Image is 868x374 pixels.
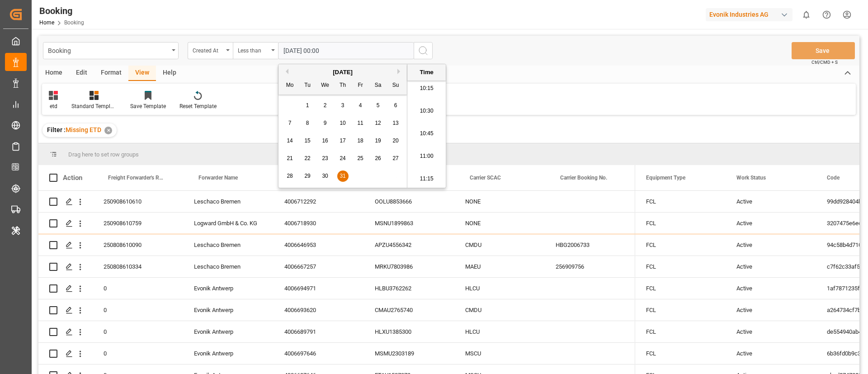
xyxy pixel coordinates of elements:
span: 29 [304,173,310,179]
div: Choose Friday, July 4th, 2025 [355,100,366,111]
span: 15 [304,137,310,144]
div: Press SPACE to select this row. [38,278,635,299]
div: FCL [635,278,726,299]
button: Previous Month [283,69,288,74]
span: 9 [324,120,327,126]
div: Choose Tuesday, July 29th, 2025 [302,170,313,182]
div: Choose Thursday, July 24th, 2025 [337,153,349,164]
div: Action [63,174,82,182]
div: APZU4556342 [364,234,454,256]
div: 250808610334 [93,256,183,277]
div: Choose Wednesday, July 2nd, 2025 [320,100,331,111]
div: Choose Tuesday, July 15th, 2025 [302,135,313,147]
div: Leschaco Bremen [183,256,274,277]
div: Choose Saturday, July 26th, 2025 [373,153,384,164]
span: 20 [392,137,398,144]
button: open menu [43,42,179,59]
div: Save Template [130,102,166,110]
div: Evonik Industries AG [706,8,793,21]
div: Standard Templates [71,102,117,110]
div: MSNU1899863 [364,213,454,234]
li: 10:45 [407,123,446,145]
a: Home [39,19,54,26]
div: 4006718930 [274,213,364,234]
div: FCL [635,343,726,364]
div: Press SPACE to select this row. [38,256,635,278]
div: Choose Friday, July 11th, 2025 [355,118,366,129]
div: etd [49,102,58,110]
div: Evonik Antwerp [183,321,274,342]
div: 0 [93,343,183,364]
div: Press SPACE to select this row. [38,213,635,234]
div: Choose Tuesday, July 1st, 2025 [302,100,313,111]
div: CMDU [454,234,545,256]
div: 250808610090 [93,234,183,256]
div: 4006694971 [274,278,364,299]
span: 6 [394,102,397,109]
span: 5 [377,102,380,109]
div: Choose Thursday, July 17th, 2025 [337,135,349,147]
div: Choose Thursday, July 3rd, 2025 [337,100,349,111]
div: Choose Sunday, July 20th, 2025 [390,135,401,147]
span: 11 [357,120,363,126]
div: Choose Wednesday, July 30th, 2025 [320,170,331,182]
span: Freight Forwarder's Reference No. [108,175,164,181]
div: 0 [93,299,183,321]
button: search button [414,42,433,59]
div: Choose Saturday, July 19th, 2025 [373,135,384,147]
div: HLCU [454,278,545,299]
span: 3 [341,102,344,109]
div: Time [410,68,443,77]
div: Booking [39,4,84,18]
div: 256909756 [545,256,635,277]
div: Created At [193,44,223,55]
div: Booking [48,44,169,56]
div: Leschaco Bremen [183,191,274,212]
span: 19 [375,137,381,144]
div: FCL [635,234,726,256]
span: Carrier SCAC [470,175,501,181]
div: Tu [302,80,313,91]
div: 4006667257 [274,256,364,277]
div: Press SPACE to select this row. [38,299,635,321]
button: Save [792,42,855,59]
div: Choose Monday, July 14th, 2025 [284,135,296,147]
li: 10:30 [407,100,446,123]
div: Active [726,234,816,256]
div: Choose Wednesday, July 23rd, 2025 [320,153,331,164]
div: HBG2006733 [545,234,635,256]
div: FCL [635,299,726,321]
button: Help Center [816,5,837,25]
div: FCL [635,191,726,212]
div: HLXU1385300 [364,321,454,342]
div: 4006689791 [274,321,364,342]
div: Choose Saturday, July 5th, 2025 [373,100,384,111]
div: Active [726,343,816,364]
div: CMDU [454,299,545,321]
div: Press SPACE to select this row. [38,234,635,256]
span: Drag here to set row groups [68,151,139,158]
span: 2 [324,102,327,109]
span: Ctrl/CMD + S [811,59,838,66]
div: Choose Monday, July 28th, 2025 [284,170,296,182]
div: 4006693620 [274,299,364,321]
div: Evonik Antwerp [183,299,274,321]
span: 16 [322,137,328,144]
div: Choose Wednesday, July 9th, 2025 [320,118,331,129]
li: 11:15 [407,168,446,190]
div: Active [726,321,816,342]
div: Choose Friday, July 25th, 2025 [355,153,366,164]
span: 4 [359,102,362,109]
span: 13 [392,120,398,126]
div: Su [390,80,401,91]
div: FCL [635,256,726,277]
button: open menu [188,42,233,59]
li: 10:15 [407,77,446,100]
div: Edit [69,66,94,81]
div: 250908610759 [93,213,183,234]
span: Code [827,175,840,181]
span: 7 [288,120,292,126]
span: 21 [287,155,292,161]
div: Choose Saturday, July 12th, 2025 [373,118,384,129]
div: MAEU [454,256,545,277]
